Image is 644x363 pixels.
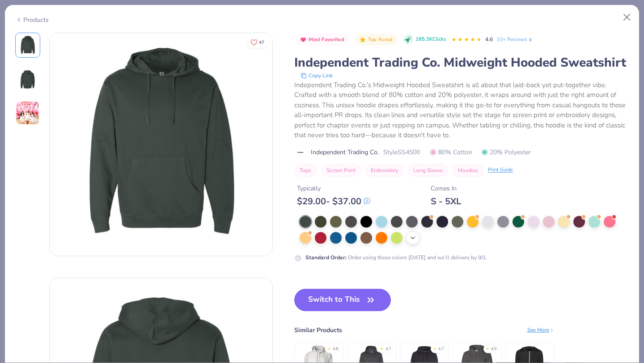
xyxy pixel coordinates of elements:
[17,68,38,90] img: Back
[430,148,472,157] span: 80% Cotton
[491,346,496,352] div: 4.9
[15,15,49,25] div: Products
[368,37,393,42] span: Top Rated
[259,40,264,45] span: 47
[294,325,342,335] div: Similar Products
[496,35,534,43] a: 10+ Reviews
[305,254,347,261] strong: Standard Order :
[386,346,391,352] div: 4.7
[297,196,370,207] div: $ 29.00 - $ 37.00
[415,36,446,43] span: 185.3K Clicks
[297,184,370,193] div: Typically
[433,346,436,350] div: ★
[408,164,448,177] button: Long Sleeve
[298,71,335,80] button: copy to clipboard
[17,34,38,56] img: Front
[481,148,531,157] span: 20% Polyester
[294,54,629,71] div: Independent Trading Co. Midweight Hooded Sweatshirt
[354,34,397,46] button: Badge Button
[294,80,629,140] div: Independent Trading Co.'s Midweight Hooded Sweatshirt is all about that laid-back yet put-togethe...
[365,164,403,177] button: Embroidery
[431,184,461,193] div: Comes In
[311,148,379,157] span: Independent Trading Co.
[488,166,513,174] div: Print Guide
[321,164,361,177] button: Screen Print
[305,253,487,262] div: Order using these colors [DATE] and we’ll delivery by 9/1.
[50,33,272,256] img: Front
[294,289,391,311] button: Switch to This
[619,9,636,26] button: Close
[527,326,555,334] div: See More
[327,346,331,350] div: ★
[453,164,483,177] button: Hoodies
[295,34,349,46] button: Badge Button
[294,149,306,156] img: brand logo
[309,37,344,42] span: Most Favorited
[486,346,489,350] div: ★
[438,346,444,352] div: 4.7
[300,36,307,43] img: Most Favorited sort
[333,346,338,352] div: 4.8
[380,346,384,350] div: ★
[485,36,493,43] span: 4.6
[246,36,268,49] button: Like
[16,101,40,125] img: User generated content
[431,196,461,207] div: S - 5XL
[451,33,482,47] div: 4.6 Stars
[383,148,420,157] span: Style SS4500
[359,36,366,43] img: Top Rated sort
[294,164,317,177] button: Tops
